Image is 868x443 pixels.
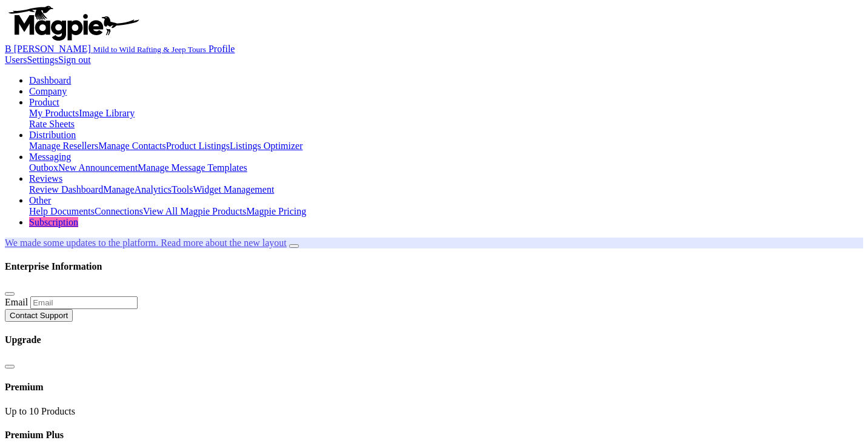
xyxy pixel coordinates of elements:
[209,44,235,54] a: Profile
[98,141,166,151] a: Manage Contacts
[5,406,863,417] div: Up to 10 Products
[30,296,138,309] input: Email
[5,5,141,41] img: logo-ab69f6fb50320c5b225c76a69d11143b.png
[166,141,230,151] a: Product Listings
[29,97,59,107] a: Product
[29,130,76,140] a: Distribution
[29,152,71,162] a: Messaging
[5,297,28,307] label: Email
[29,75,71,85] a: Dashboard
[103,184,135,195] a: Manage
[289,244,299,248] button: Close announcement
[246,206,306,216] a: Magpie Pricing
[29,206,95,216] a: Help Documents
[5,309,73,322] button: Contact Support
[5,44,209,54] a: B [PERSON_NAME] Mild to Wild Rafting & Jeep Tours
[58,162,138,173] a: New Announcement
[138,162,247,173] a: Manage Message Templates
[27,55,58,65] a: Settings
[93,45,206,54] small: Mild to Wild Rafting & Jeep Tours
[29,119,75,129] a: Rate Sheets
[29,217,78,227] a: Subscription
[79,108,135,118] a: Image Library
[29,141,98,151] a: Manage Resellers
[58,55,91,65] a: Sign out
[95,206,143,216] a: Connections
[5,382,863,393] h4: Premium
[172,184,193,195] a: Tools
[29,108,79,118] a: My Products
[14,44,91,54] span: [PERSON_NAME]
[29,173,62,184] a: Reviews
[5,335,863,345] h4: Upgrade
[29,184,103,195] a: Review Dashboard
[5,261,863,272] h4: Enterprise Information
[5,55,27,65] a: Users
[193,184,274,195] a: Widget Management
[5,292,15,296] button: Close
[135,184,172,195] a: Analytics
[5,44,12,54] span: B
[143,206,246,216] a: View All Magpie Products
[5,430,863,441] h4: Premium Plus
[5,238,287,248] a: We made some updates to the platform. Read more about the new layout
[29,86,67,96] a: Company
[29,195,51,205] a: Other
[230,141,302,151] a: Listings Optimizer
[5,365,15,368] button: Close
[29,162,58,173] a: Outbox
